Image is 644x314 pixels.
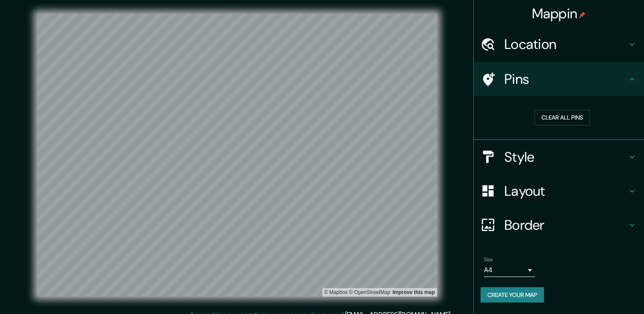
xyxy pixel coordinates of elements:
label: Size [484,256,493,263]
iframe: Help widget launcher [568,281,635,305]
h4: Mappin [532,5,586,22]
div: Pins [474,62,644,96]
div: Layout [474,174,644,208]
h4: Layout [504,183,627,200]
img: pin-icon.png [579,11,586,18]
div: Border [474,208,644,242]
button: Clear all pins [535,110,590,126]
div: A4 [484,263,535,277]
h4: Style [504,148,627,166]
a: OpenStreetMap [349,289,390,295]
h4: Location [504,36,627,53]
canvas: Map [37,14,437,297]
a: Mapbox [324,289,348,295]
a: Map feedback [392,289,435,295]
div: Location [474,27,644,61]
h4: Pins [504,71,627,88]
div: Style [474,140,644,174]
h4: Border [504,217,627,234]
button: Create your map [481,287,544,303]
